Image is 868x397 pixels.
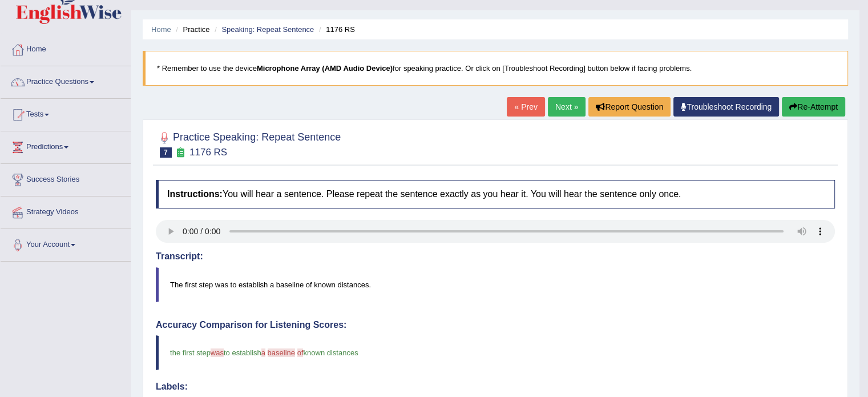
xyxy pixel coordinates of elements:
a: « Prev [507,97,544,117]
small: Exam occurring question [175,147,187,158]
button: Re-Attempt [782,97,845,117]
h4: Accuracy Comparison for Listening Scores: [156,320,835,330]
span: to establish [224,348,261,357]
a: Home [151,25,171,34]
span: a [261,348,265,357]
a: Next » [548,97,586,117]
a: Practice Questions [1,66,131,95]
h2: Practice Speaking: Repeat Sentence [156,129,341,158]
button: Report Question [588,97,671,117]
b: Microphone Array (AMD Audio Device) [257,64,393,73]
a: Success Stories [1,164,131,193]
span: baseline [268,348,295,357]
a: Strategy Videos [1,197,131,225]
a: Tests [1,99,131,127]
span: 7 [160,147,172,158]
a: Home [1,34,131,62]
blockquote: * Remember to use the device for speaking practice. Or click on [Troubleshoot Recording] button b... [143,51,848,86]
a: Your Account [1,229,131,258]
b: Instructions: [167,189,223,199]
h4: Transcript: [156,251,835,262]
a: Troubleshoot Recording [673,97,779,117]
a: Speaking: Repeat Sentence [221,25,314,34]
span: of [297,348,304,357]
small: 1176 RS [189,147,227,158]
li: 1176 RS [316,24,355,35]
li: Practice [173,24,209,35]
a: Predictions [1,131,131,160]
span: was [211,348,224,357]
span: the first step [170,348,211,357]
h4: Labels: [156,382,835,392]
h4: You will hear a sentence. Please repeat the sentence exactly as you hear it. You will hear the se... [156,180,835,208]
span: known distances [303,348,358,357]
blockquote: The first step was to establish a baseline of known distances. [156,267,835,302]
